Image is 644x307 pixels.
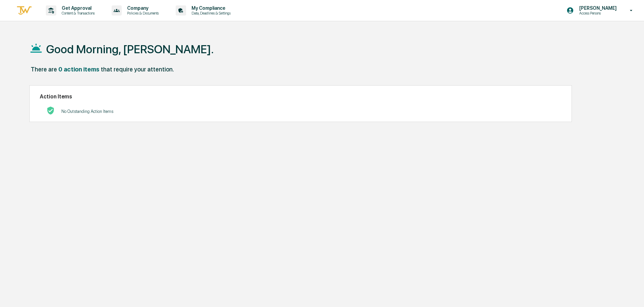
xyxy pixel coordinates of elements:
img: logo [16,5,32,16]
div: There are [31,66,57,73]
p: Content & Transactions [56,11,98,16]
p: [PERSON_NAME] [574,5,620,11]
div: that require your attention. [101,66,174,73]
p: Get Approval [56,5,98,11]
img: No Actions logo [47,106,55,115]
h1: Good Morning, [PERSON_NAME]. [46,42,214,56]
p: Company [122,5,162,11]
div: 0 action items [58,66,99,73]
p: No Outstanding Action Items [61,109,113,114]
p: Data, Deadlines & Settings [186,11,234,16]
p: Access Persons [574,11,620,16]
h2: Action Items [40,93,561,100]
p: My Compliance [186,5,234,11]
p: Policies & Documents [122,11,162,16]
